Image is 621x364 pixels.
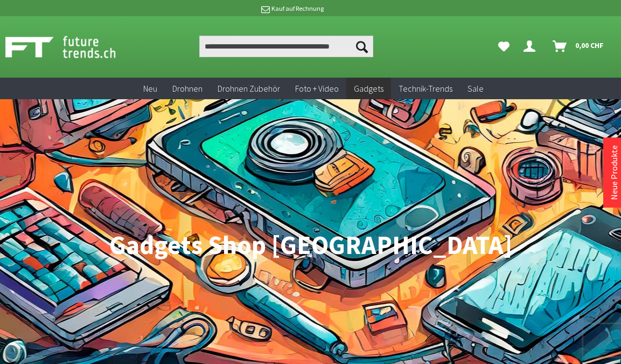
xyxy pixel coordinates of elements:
h1: Gadgets Shop [GEOGRAPHIC_DATA] [8,232,613,259]
img: Shop Futuretrends - zur Startseite wechseln [5,33,139,60]
a: Drohnen [165,78,210,100]
a: Meine Favoriten [493,36,515,57]
span: Technik-Trends [399,83,452,94]
a: Warenkorb [548,36,609,57]
span: Foto + Video [295,83,339,94]
a: Neu [136,78,165,100]
span: Gadgets [354,83,383,94]
a: Foto + Video [288,78,346,100]
a: Sale [460,78,491,100]
a: Drohnen Zubehör [210,78,288,100]
a: Dein Konto [519,36,544,57]
button: Suchen [351,36,373,57]
span: Neu [143,83,157,94]
span: Drohnen [172,83,203,94]
a: Technik-Trends [391,78,460,100]
a: Gadgets [346,78,391,100]
span: Drohnen Zubehör [218,83,280,94]
input: Produkt, Marke, Kategorie, EAN, Artikelnummer… [199,36,373,57]
span: 0,00 CHF [575,37,604,54]
span: Sale [468,83,484,94]
a: Neue Produkte [609,145,619,200]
